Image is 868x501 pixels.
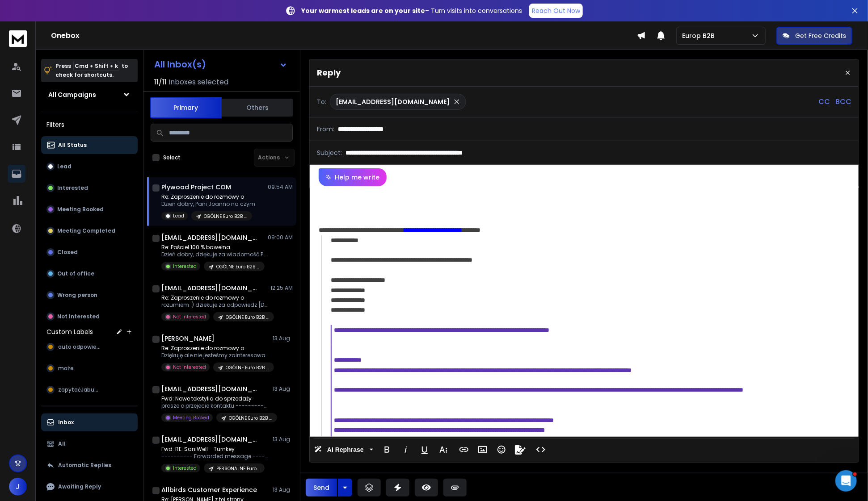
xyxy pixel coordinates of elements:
p: ---------- Forwarded message --------- From: [GEOGRAPHIC_DATA] [161,453,269,460]
button: All Inbox(s) [147,55,295,73]
p: – Turn visits into conversations [301,6,522,15]
button: Automatic Replies [41,456,138,474]
p: Subject: [317,148,342,157]
p: prosze o przejecie kontaktu ---------- Forwarded [161,402,269,409]
p: Fwd: RE: SaniWell - Turnkey [161,446,269,453]
button: Inbox [41,413,138,431]
p: Meeting Completed [57,227,115,234]
button: Wrong person [41,286,138,304]
p: Europ B2B [682,31,718,40]
p: CC [818,96,830,107]
label: Select [163,154,181,161]
span: może [58,365,74,372]
button: All [41,435,138,453]
button: More Text [435,441,452,459]
h1: [EMAIL_ADDRESS][DOMAIN_NAME] [161,384,260,393]
p: Reply [317,67,341,79]
p: Press to check for shortcuts. [55,62,128,79]
p: OGÓLNE Euro B2B - Pościel & Pojemniki PL [229,415,272,422]
h1: [EMAIL_ADDRESS][DOMAIN_NAME] [161,284,260,292]
p: 13 Aug [273,335,293,342]
button: Signature [512,441,529,459]
h1: [EMAIL_ADDRESS][DOMAIN_NAME] [161,435,260,444]
p: BCC [835,96,851,107]
span: Cmd + Shift + k [73,61,119,71]
p: OGÓLNE Euro B2B - Pościel & Pojemniki PL [204,213,247,220]
button: Get Free Credits [776,27,852,45]
button: Primary [150,97,222,118]
p: Automatic Replies [58,462,111,469]
p: 13 Aug [273,436,293,443]
p: Dzien dobry, Pani Joanno na czym [161,200,255,208]
button: Awaiting Reply [41,478,138,496]
p: OGÓLNE Euro B2B - Pościel & Pojemniki PL [226,314,269,321]
p: Reach Out Now [532,6,580,15]
p: rozumiem :) dziekuje za odpowiedz [DATE], [161,301,269,309]
button: J [9,478,27,496]
button: Italic (⌘I) [397,441,414,459]
button: Meeting Booked [41,200,138,218]
button: Others [222,98,293,117]
p: Interested [173,263,197,270]
button: Closed [41,243,138,261]
p: Interested [173,465,197,472]
p: Re: Pościel 100 % bawełna [161,244,269,251]
p: Not Interested [173,313,206,320]
p: Wrong person [57,292,97,299]
span: zapytaćJabuka [58,386,100,393]
p: Closed [57,249,78,256]
button: Code View [532,441,549,459]
p: Awaiting Reply [58,483,101,490]
h3: Custom Labels [46,327,93,336]
p: Dzień dobry, dziękuje za wiadomość Pani [161,251,269,258]
span: AI Rephrase [325,446,366,454]
p: Re: Zaproszenie do rozmowy o [161,294,269,301]
h1: Plywood Project COM [161,183,231,192]
span: auto odpowiedź [58,343,102,351]
p: PERSONALNE Euro B2B - Pościel & Pojemniki PL [216,465,259,472]
p: Re: Zaproszenie do rozmowy o [161,345,269,352]
strong: Your warmest leads are on your site [301,6,425,15]
h1: All Campaigns [48,90,96,99]
p: Lead [173,213,184,219]
p: OGÓLNE Euro B2B - Pościel & Pojemniki PL [226,364,269,371]
iframe: Intercom live chat [835,470,857,492]
button: Bold (⌘B) [379,441,396,459]
button: Insert Link (⌘K) [455,441,472,459]
p: Inbox [58,419,74,426]
button: Meeting Completed [41,222,138,240]
p: From: [317,125,334,134]
h3: Filters [41,118,138,131]
button: Lead [41,158,138,175]
button: Send [306,479,337,497]
h1: All Inbox(s) [154,60,206,69]
button: auto odpowiedź [41,338,138,356]
p: All Status [58,142,87,149]
h1: Allbirds Customer Experience [161,485,257,494]
button: AI Rephrase [312,441,375,459]
p: To: [317,97,326,106]
p: Out of office [57,270,94,277]
button: Not Interested [41,308,138,326]
p: 13 Aug [273,486,293,493]
h1: [EMAIL_ADDRESS][DOMAIN_NAME] [161,233,260,242]
p: Meeting Booked [173,414,209,421]
p: Dziękuję ale nie jesteśmy zainteresowani. [161,352,269,359]
h1: Onebox [51,30,637,41]
button: może [41,359,138,377]
p: 12:25 AM [270,284,293,292]
span: 11 / 11 [154,77,167,88]
h1: [PERSON_NAME] [161,334,215,343]
p: Interested [57,184,88,192]
p: Get Free Credits [795,31,846,40]
p: Not Interested [173,364,206,371]
button: Insert Image (⌘P) [474,441,491,459]
button: Emoticons [493,441,510,459]
button: Out of office [41,265,138,283]
p: Meeting Booked [57,206,104,213]
button: All Status [41,136,138,154]
button: Underline (⌘U) [416,441,433,459]
p: OGÓLNE Euro B2B - Pościel & Pojemniki PL [216,263,259,270]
